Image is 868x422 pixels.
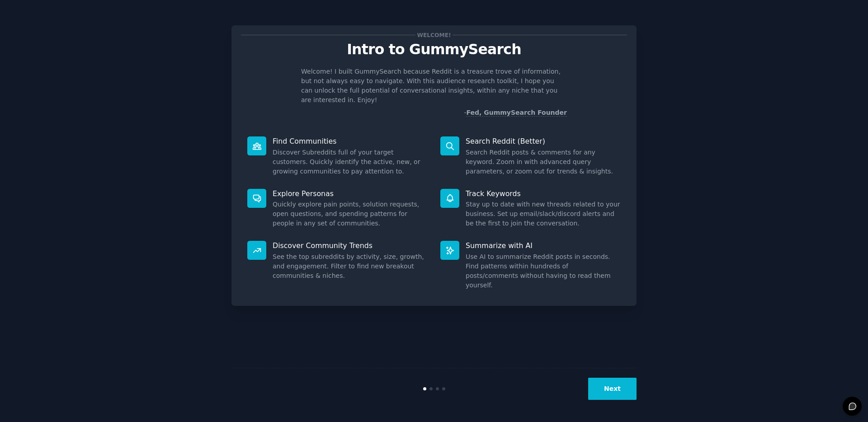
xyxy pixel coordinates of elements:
p: Welcome! I built GummySearch because Reddit is a treasure trove of information, but not always ea... [301,67,567,105]
p: Explore Personas [273,189,428,198]
span: Welcome! [415,30,453,40]
dd: See the top subreddits by activity, size, growth, and engagement. Filter to find new breakout com... [273,252,428,281]
p: Search Reddit (Better) [466,136,621,146]
p: Discover Community Trends [273,241,428,250]
a: Fed, GummySearch Founder [466,109,567,117]
p: Track Keywords [466,189,621,198]
p: Summarize with AI [466,241,621,250]
dd: Search Reddit posts & comments for any keyword. Zoom in with advanced query parameters, or zoom o... [466,148,621,176]
dd: Discover Subreddits full of your target customers. Quickly identify the active, new, or growing c... [273,148,428,176]
dd: Stay up to date with new threads related to your business. Set up email/slack/discord alerts and ... [466,200,621,228]
div: - [464,108,567,117]
dd: Quickly explore pain points, solution requests, open questions, and spending patterns for people ... [273,200,428,228]
dd: Use AI to summarize Reddit posts in seconds. Find patterns within hundreds of posts/comments with... [466,252,621,290]
p: Intro to GummySearch [241,42,627,57]
button: Next [588,378,637,400]
p: Find Communities [273,136,428,146]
